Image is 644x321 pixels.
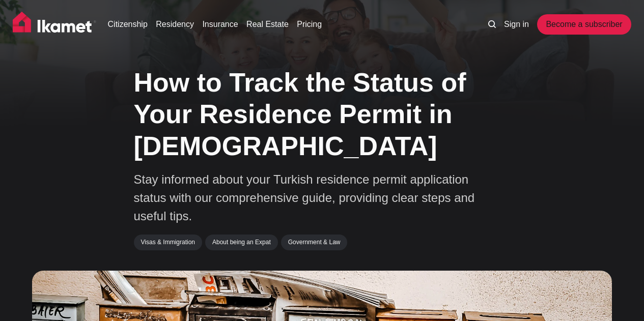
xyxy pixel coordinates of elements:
a: Become a subscriber [537,14,631,35]
a: Visas & Immigration [134,235,202,250]
a: Real Estate [246,18,289,31]
a: Insurance [202,18,238,31]
a: Government & Law [281,235,348,250]
a: Citizenship [108,18,148,31]
a: Pricing [297,18,322,31]
p: Stay informed about your Turkish residence permit application status with our comprehensive guide... [134,170,490,225]
img: Ikamet home [13,12,96,37]
h1: How to Track the Status of Your Residence Permit in [DEMOGRAPHIC_DATA] [134,67,511,162]
a: Sign in [504,18,529,31]
a: About being an Expat [205,235,278,250]
a: Residency [156,18,194,31]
